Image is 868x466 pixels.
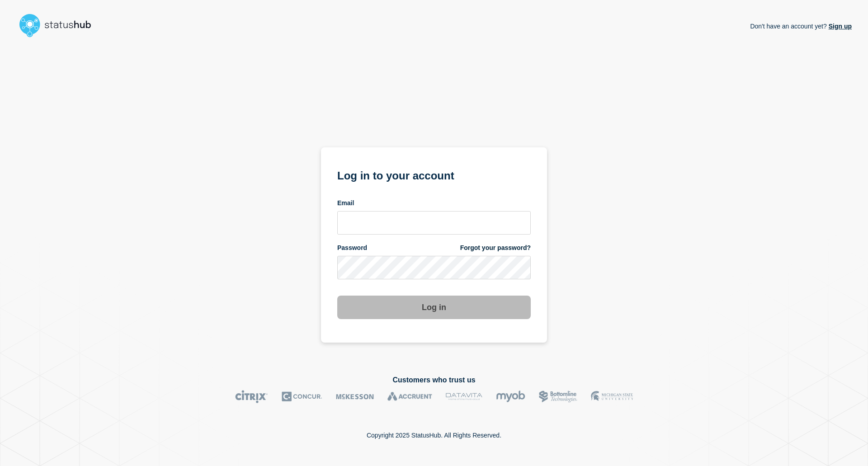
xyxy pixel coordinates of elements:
[337,296,531,319] button: Log in
[337,199,354,207] span: Email
[460,244,531,252] a: Forgot your password?
[16,376,852,384] h2: Customers who trust us
[827,23,852,30] a: Sign up
[337,211,531,235] input: email input
[282,390,322,403] img: Concur logo
[750,15,852,37] p: Don't have an account yet?
[337,166,531,183] h1: Log in to your account
[539,390,577,403] img: Bottomline logo
[367,432,501,439] p: Copyright 2025 StatusHub. All Rights Reserved.
[235,390,268,403] img: Citrix logo
[591,390,633,403] img: MSU logo
[16,11,102,40] img: StatusHub logo
[387,390,432,403] img: Accruent logo
[446,390,482,403] img: DataVita logo
[337,256,531,279] input: password input
[336,390,374,403] img: McKesson logo
[337,244,367,252] span: Password
[496,390,525,403] img: myob logo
